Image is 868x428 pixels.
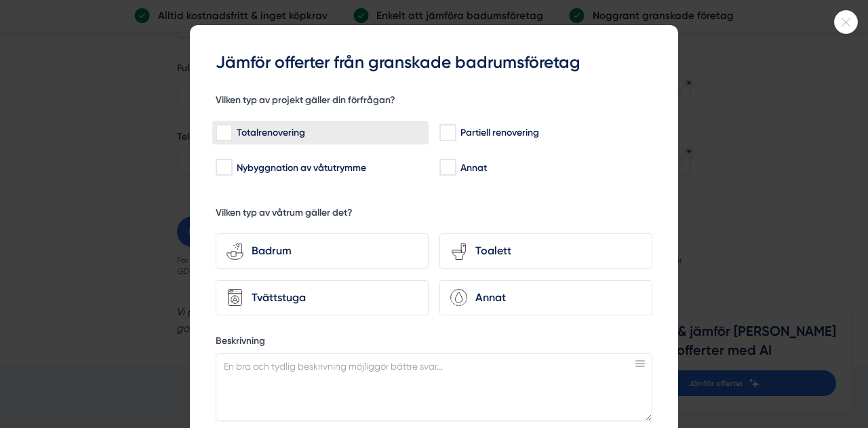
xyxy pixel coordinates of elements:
[216,126,231,140] input: Totalrenovering
[216,94,395,111] h5: Vilken typ av projekt gäller din förfrågan?
[216,334,652,351] label: Beskrivning
[439,126,455,140] input: Partiell renovering
[216,161,231,174] input: Nybyggnation av våtutrymme
[216,51,652,75] h3: Jämför offerter från granskade badrumsföretag
[439,161,455,174] input: Annat
[216,206,353,223] h5: Vilken typ av våtrum gäller det?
